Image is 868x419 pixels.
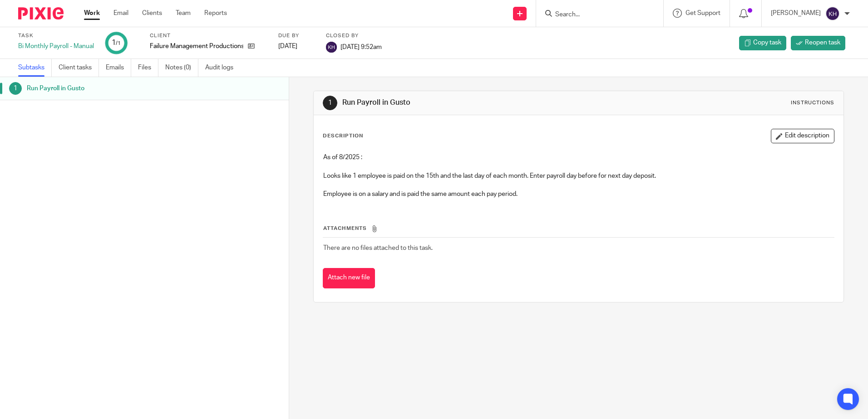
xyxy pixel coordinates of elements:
p: [PERSON_NAME] [771,9,821,18]
label: Client [150,32,267,39]
div: 1 [112,38,121,48]
a: Audit logs [205,59,240,77]
a: Work [84,9,100,18]
h1: Run Payroll in Gusto [342,98,598,107]
p: Description [323,132,363,140]
span: There are no files attached to this task. [323,245,433,251]
a: Clients [142,9,162,18]
p: Looks like 1 employee is paid on the 15th and the last day of each month. Enter payroll day befor... [323,171,833,180]
a: Reopen task [791,36,845,50]
span: [DATE] 9:52am [340,44,382,50]
div: 1 [323,96,337,110]
p: Employee is on a salary and is paid the same amount each pay period. [323,190,833,199]
a: Team [176,9,191,18]
label: Task [18,32,94,39]
a: Copy task [739,36,786,50]
input: Search [554,11,636,19]
img: svg%3E [326,42,337,53]
button: Attach new file [323,268,375,288]
small: /1 [116,41,121,46]
p: Failure Management Productions Inc. [150,42,243,51]
div: 1 [9,82,22,95]
a: Subtasks [18,59,52,77]
div: Bi Monthly Payroll - Manual [18,42,94,51]
span: Get Support [686,10,720,16]
div: Instructions [791,99,834,107]
a: Email [113,9,128,18]
a: Emails [106,59,131,77]
label: Closed by [326,32,382,39]
span: Reopen task [805,38,840,47]
a: Client tasks [59,59,99,77]
a: Reports [204,9,227,18]
img: Pixie [18,7,64,19]
p: As of 8/2025 : [323,153,833,162]
h1: Run Payroll in Gusto [27,82,196,95]
button: Edit description [771,129,834,143]
span: Attachments [323,226,367,231]
label: Due by [278,32,315,39]
span: Copy task [753,38,781,47]
img: svg%3E [825,6,840,21]
a: Notes (0) [165,59,198,77]
a: Files [138,59,158,77]
div: [DATE] [278,42,315,51]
